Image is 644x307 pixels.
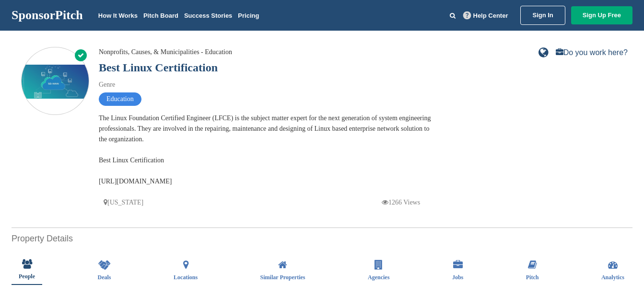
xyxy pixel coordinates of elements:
a: Best Linux Certification [99,61,218,74]
a: Sign In [520,6,565,25]
span: People [19,273,35,279]
span: Analytics [601,274,624,280]
div: Nonprofits, Causes, & Municipalities - Education [99,47,232,57]
a: Pricing [238,12,259,19]
a: Help Center [461,10,510,21]
p: [US_STATE] [104,196,143,208]
span: Jobs [452,274,463,280]
span: Pitch [526,274,539,280]
a: SponsorPitch [12,9,83,22]
a: Do you work here? [556,49,628,57]
a: Sign Up Free [571,6,632,24]
span: Agencies [368,274,389,280]
p: 1266 Views [382,196,420,208]
a: Pitch Board [143,12,178,19]
div: Genre [99,80,434,90]
a: How It Works [98,12,138,19]
h2: Property Details [12,232,632,245]
img: Sponsorpitch & Best Linux Certification [22,65,89,99]
a: Success Stories [184,12,232,19]
span: Similar Properties [260,274,305,280]
span: Education [99,92,141,106]
div: The Linux Foundation Certified Engineer (LFCE) is the subject matter expert for the next generati... [99,113,434,187]
span: Deals [98,274,111,280]
span: Locations [174,274,198,280]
